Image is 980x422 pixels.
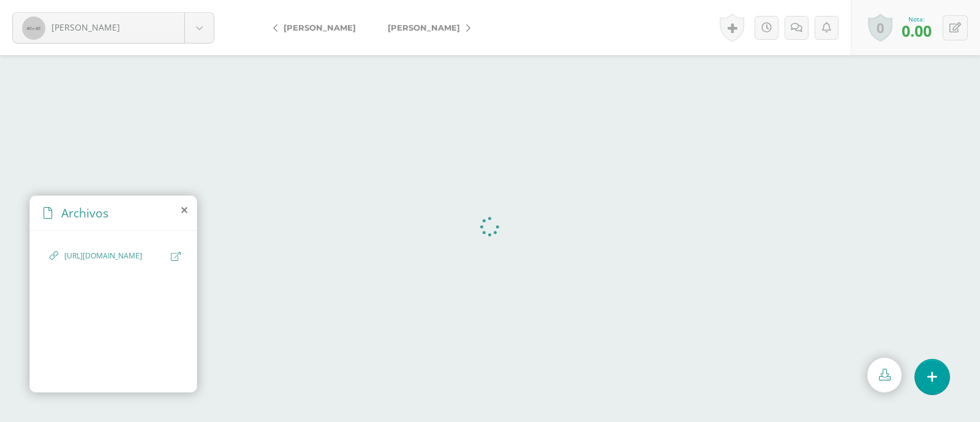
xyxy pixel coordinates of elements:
a: 0 [868,13,892,42]
a: [PERSON_NAME] [263,13,372,42]
span: [URL][DOMAIN_NAME] [64,251,165,262]
div: Nota: [902,15,932,23]
span: [PERSON_NAME] [51,21,120,33]
a: [PERSON_NAME] [372,13,480,42]
img: 40x40 [22,17,45,40]
span: [PERSON_NAME] [388,23,460,32]
a: [PERSON_NAME] [13,13,214,43]
i: close [181,205,187,215]
span: [PERSON_NAME] [284,23,356,32]
span: 0.00 [902,20,932,41]
span: Archivos [61,205,108,221]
